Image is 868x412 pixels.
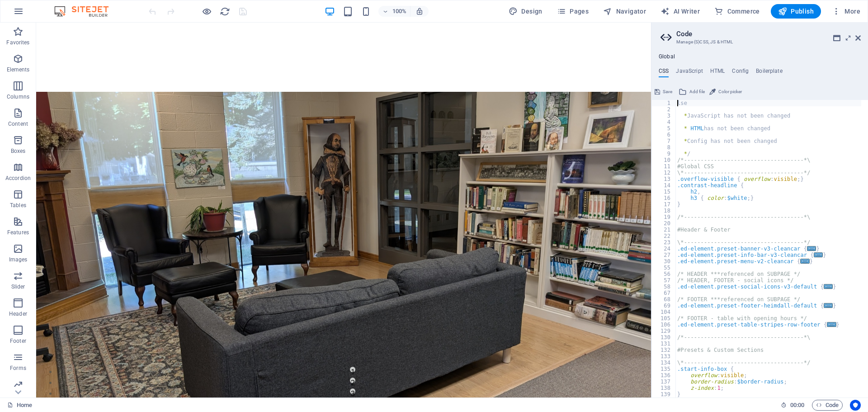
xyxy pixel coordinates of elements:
div: 57 [652,277,676,284]
p: Content [8,120,28,128]
div: 23 [652,239,676,246]
button: Add file [677,86,706,97]
p: Forms [10,365,26,372]
div: 14 [652,182,676,189]
p: Columns [7,93,29,100]
i: On resize automatically adjust zoom level to fit chosen device. [415,7,424,15]
p: Favorites [6,39,29,46]
button: More [828,4,864,19]
div: 5 [652,125,676,132]
div: 55 [652,265,676,271]
div: 67 [652,290,676,296]
div: 24 [652,246,676,252]
a: Click to cancel selection. Double-click to open Pages [7,400,32,411]
div: 18 [652,208,676,214]
span: ... [824,284,833,289]
h4: CSS [659,68,669,78]
h4: Global [659,53,675,61]
div: 4 [652,119,676,125]
div: 17 [652,201,676,208]
span: ... [801,259,810,264]
div: 137 [652,379,676,385]
p: Tables [10,202,26,209]
button: Usercentrics [850,400,861,411]
p: Boxes [11,147,26,155]
button: Publish [771,4,821,19]
span: ... [814,252,823,257]
span: Code [816,400,839,411]
div: 30 [652,258,676,265]
span: ... [827,322,836,327]
p: Images [9,256,28,263]
div: 19 [652,214,676,220]
button: Code [812,400,843,411]
button: 100% [378,6,410,17]
span: Pages [557,7,589,16]
p: Accordion [5,175,31,182]
div: 129 [652,328,676,334]
button: AI Writer [657,4,703,19]
button: Design [505,4,546,19]
div: 69 [652,303,676,309]
div: 130 [652,334,676,341]
p: Elements [7,66,30,73]
h6: 100% [392,6,406,17]
div: 10 [652,157,676,163]
p: Features [7,229,29,236]
h4: Config [732,68,749,78]
div: 136 [652,372,676,379]
div: 9 [652,151,676,157]
div: 139 [652,391,676,398]
div: 11 [652,163,676,170]
span: Add file [689,86,705,97]
span: Design [509,7,542,16]
span: ... [807,246,816,251]
div: 16 [652,195,676,201]
div: 56 [652,271,676,277]
h4: JavaScript [676,68,703,78]
div: 6 [652,132,676,138]
span: : [797,402,798,408]
button: reload [219,6,230,17]
div: 133 [652,353,676,360]
div: 21 [652,227,676,233]
div: 131 [652,341,676,347]
div: 58 [652,284,676,290]
button: Save [653,86,674,97]
div: 132 [652,347,676,353]
div: 3 [652,113,676,119]
div: 134 [652,360,676,366]
p: Header [9,310,27,317]
div: 104 [652,309,676,315]
span: Commerce [714,7,760,16]
span: More [832,7,860,16]
button: 1 [314,344,319,350]
span: Navigator [603,7,646,16]
div: 13 [652,176,676,182]
span: Save [663,86,672,97]
span: Publish [778,7,814,16]
i: Reload page [220,6,230,17]
div: 22 [652,233,676,239]
div: 135 [652,366,676,372]
span: Color picker [718,86,742,97]
button: 2 [314,355,319,360]
p: Footer [10,337,26,345]
span: ... [824,303,833,308]
div: 2 [652,106,676,113]
button: Navigator [599,4,650,19]
div: 105 [652,315,676,322]
div: 27 [652,252,676,258]
h4: Boilerplate [756,68,783,78]
div: 7 [652,138,676,144]
div: 20 [652,220,676,227]
div: 138 [652,385,676,391]
div: 1 [652,100,676,106]
span: 00 00 [790,400,804,411]
div: 106 [652,322,676,328]
h2: Code [676,30,861,38]
div: 8 [652,144,676,151]
img: Editor Logo [52,6,120,17]
button: Color picker [708,86,743,97]
span: AI Writer [660,7,700,16]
